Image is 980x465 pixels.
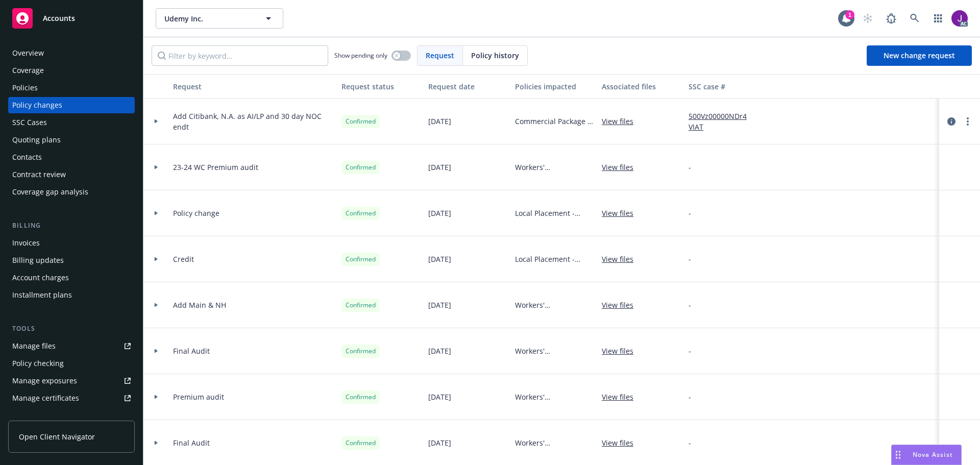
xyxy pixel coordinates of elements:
div: Contacts [12,149,42,165]
a: SSC Cases [8,114,135,131]
a: Contacts [8,149,135,165]
div: Manage claims [12,407,64,424]
button: Policies impacted [511,74,598,99]
a: more [962,115,974,128]
div: Associated files [602,81,680,92]
span: Local Placement - Package | [GEOGRAPHIC_DATA] GL & EL [515,208,594,218]
a: Installment plans [8,287,135,303]
span: Policy change [173,208,219,218]
div: Billing [8,221,135,231]
span: - [689,300,691,310]
span: Confirmed [346,117,376,126]
span: Confirmed [346,347,376,356]
span: Accounts [43,14,75,22]
span: Confirmed [346,163,376,172]
div: Overview [12,45,44,61]
a: View files [602,254,642,264]
a: Search [904,8,925,29]
a: View files [602,162,642,173]
div: Toggle Row Expanded [143,328,169,374]
div: Policies impacted [515,81,594,92]
div: Manage certificates [12,390,79,406]
div: SSC Cases [12,114,47,131]
span: Final Audit [173,437,210,448]
span: Show pending only [334,51,387,60]
a: Manage certificates [8,390,135,406]
span: Udemy Inc. [164,13,253,24]
span: Local Placement - Package | [GEOGRAPHIC_DATA] GL & EL [515,254,594,264]
div: Manage files [12,338,56,354]
div: SSC case # [689,81,757,92]
span: Workers' Compensation - AOS [515,346,594,356]
span: Workers' Compensation - [GEOGRAPHIC_DATA] [515,437,594,448]
span: Nova Assist [913,450,953,459]
span: [DATE] [428,162,451,173]
div: Tools [8,324,135,334]
input: Filter by keyword... [152,45,328,66]
span: Add Citibank, N.A. as AI/LP and 30 day NOC endt [173,111,333,132]
a: circleInformation [945,115,958,128]
span: - [689,254,691,264]
span: Open Client Navigator [19,431,95,442]
a: Policies [8,80,135,96]
span: - [689,162,691,173]
span: New change request [884,51,955,60]
a: New change request [867,45,972,66]
div: Quoting plans [12,132,61,148]
a: Accounts [8,4,135,33]
a: View files [602,391,642,402]
span: Policy history [471,50,519,61]
div: Account charges [12,270,69,286]
span: Confirmed [346,438,376,448]
a: Invoices [8,235,135,251]
span: Confirmed [346,393,376,402]
a: Coverage gap analysis [8,184,135,200]
a: View files [602,208,642,218]
span: [DATE] [428,116,451,127]
button: Udemy Inc. [156,8,283,29]
div: Toggle Row Expanded [143,144,169,190]
div: Coverage gap analysis [12,184,88,200]
span: Confirmed [346,301,376,310]
span: Commercial Package - Global Package [515,116,594,127]
span: [DATE] [428,437,451,448]
span: Premium audit [173,391,224,402]
a: Coverage [8,62,135,79]
div: Toggle Row Expanded [143,190,169,236]
button: Request status [337,74,424,99]
span: Workers' Compensation - [GEOGRAPHIC_DATA] [515,162,594,173]
div: Invoices [12,235,40,251]
a: Policy checking [8,355,135,372]
a: 500Vz00000NDr4VIAT [689,111,757,132]
div: Policies [12,80,38,96]
span: - [689,391,691,402]
span: - [689,437,691,448]
button: SSC case # [684,74,761,99]
span: Credit [173,254,194,264]
a: View files [602,437,642,448]
div: Request status [341,81,420,92]
div: 1 [845,10,854,19]
button: Request date [424,74,511,99]
span: [DATE] [428,208,451,218]
a: Policy changes [8,97,135,113]
button: Associated files [598,74,684,99]
span: Workers' Compensation - [GEOGRAPHIC_DATA] [515,300,594,310]
span: Confirmed [346,209,376,218]
span: Request [426,50,454,61]
span: [DATE] [428,300,451,310]
span: [DATE] [428,254,451,264]
a: View files [602,116,642,127]
span: Final Audit [173,346,210,356]
div: Drag to move [892,445,904,464]
a: Manage exposures [8,373,135,389]
a: Switch app [928,8,948,29]
div: Toggle Row Expanded [143,282,169,328]
span: [DATE] [428,346,451,356]
a: Overview [8,45,135,61]
span: [DATE] [428,391,451,402]
div: Policy checking [12,355,64,372]
a: Account charges [8,270,135,286]
div: Policy changes [12,97,62,113]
